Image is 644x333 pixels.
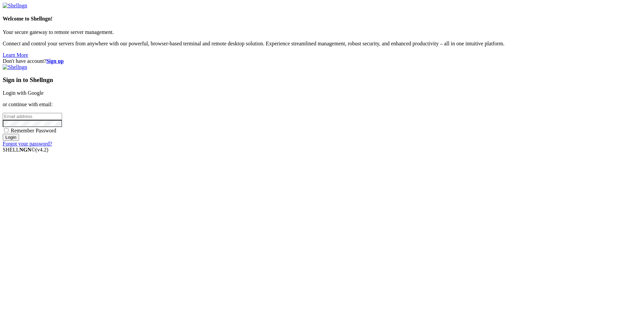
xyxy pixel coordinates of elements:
[3,147,48,153] span: SHELL ©
[3,52,28,58] a: Learn More
[3,3,27,9] img: Shellngn
[36,147,49,153] span: 4.2.0
[4,128,8,132] input: Remember Password
[3,90,44,96] a: Login with Google
[3,113,62,120] input: Email address
[3,101,641,108] p: or continue with email:
[19,147,32,153] b: NGN
[3,134,19,141] input: Login
[46,58,64,64] a: Sign up
[3,141,52,147] a: Forgot your password?
[3,76,641,84] h3: Sign in to Shellngn
[3,58,641,64] div: Don't have account?
[3,16,641,22] h4: Welcome to Shellngn!
[3,64,27,70] img: Shellngn
[3,41,641,47] p: Connect and control your servers from anywhere with our powerful, browser-based terminal and remo...
[11,128,56,133] span: Remember Password
[3,29,641,35] p: Your secure gateway to remote server management.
